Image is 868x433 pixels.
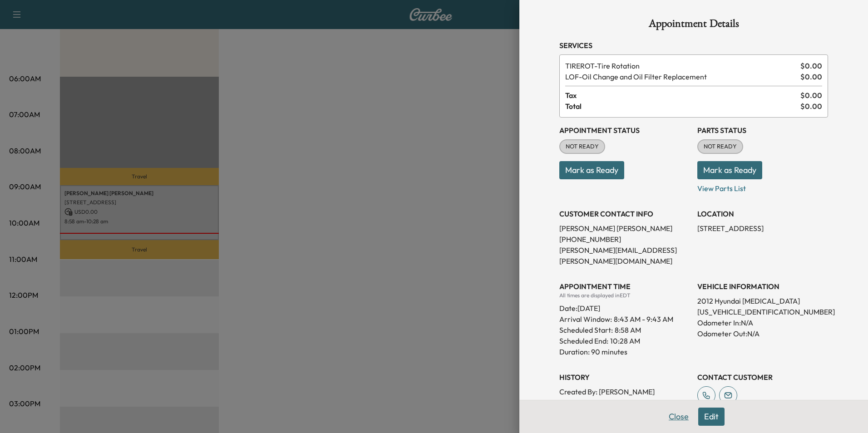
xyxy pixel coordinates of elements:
[698,142,742,151] span: NOT READY
[559,335,608,346] p: Scheduled End:
[565,90,800,101] span: Tax
[800,60,822,71] span: $ 0.00
[559,346,690,357] p: Duration: 90 minutes
[663,408,695,426] button: Close
[559,325,613,335] p: Scheduled Start:
[614,314,673,325] span: 8:43 AM - 9:43 AM
[559,397,690,408] p: Created At : [DATE] 1:38:09 PM
[559,40,828,51] h3: Services
[559,314,690,325] p: Arrival Window:
[559,281,690,292] h3: APPOINTMENT TIME
[697,161,762,179] button: Mark as Ready
[565,60,797,71] span: Tire Rotation
[559,386,690,397] p: Created By : [PERSON_NAME]
[697,317,828,328] p: Odometer In: N/A
[559,245,690,266] p: [PERSON_NAME][EMAIL_ADDRESS][PERSON_NAME][DOMAIN_NAME]
[697,208,828,219] h3: LOCATION
[697,372,828,383] h3: CONTACT CUSTOMER
[697,125,828,136] h3: Parts Status
[559,223,690,234] p: [PERSON_NAME] [PERSON_NAME]
[800,90,822,101] span: $ 0.00
[559,161,624,179] button: Mark as Ready
[560,142,604,151] span: NOT READY
[697,281,828,292] h3: VEHICLE INFORMATION
[610,335,640,346] p: 10:28 AM
[697,179,828,194] p: View Parts List
[559,234,690,245] p: [PHONE_NUMBER]
[615,325,641,335] p: 8:58 AM
[697,223,828,234] p: [STREET_ADDRESS]
[565,101,800,112] span: Total
[698,408,725,426] button: Edit
[800,71,822,82] span: $ 0.00
[697,295,828,306] p: 2012 Hyundai [MEDICAL_DATA]
[559,372,690,383] h3: History
[565,71,797,82] span: Oil Change and Oil Filter Replacement
[697,328,828,339] p: Odometer Out: N/A
[697,306,828,317] p: [US_VEHICLE_IDENTIFICATION_NUMBER]
[559,18,828,33] h1: Appointment Details
[559,208,690,219] h3: CUSTOMER CONTACT INFO
[559,299,690,314] div: Date: [DATE]
[559,125,690,136] h3: Appointment Status
[800,101,822,112] span: $ 0.00
[559,292,690,299] div: All times are displayed in EDT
